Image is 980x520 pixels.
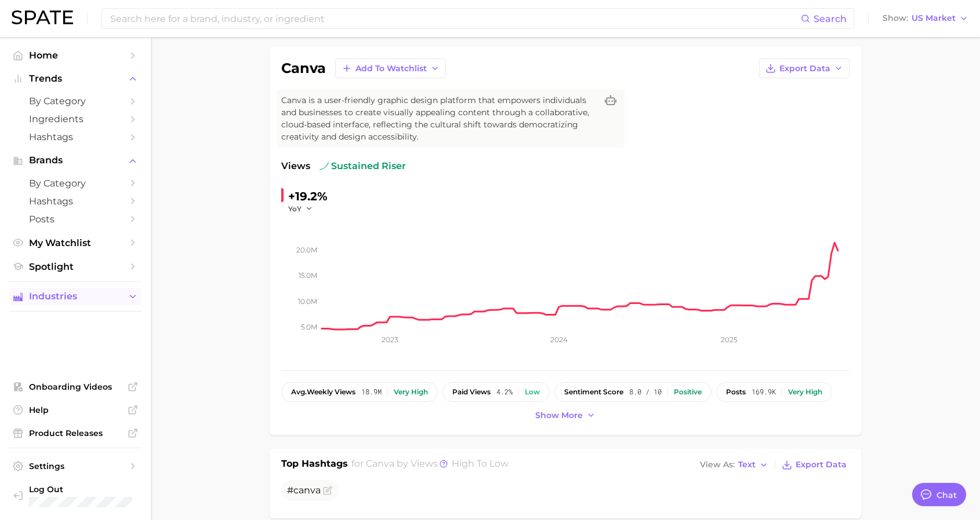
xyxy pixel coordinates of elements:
button: posts169.9kVery high [716,382,832,402]
a: My Watchlist [9,234,141,252]
a: Product Releases [9,424,141,442]
span: sustained riser [320,159,406,173]
div: Very high [788,388,822,396]
a: Posts [9,210,141,228]
a: Spotlight [9,258,141,276]
span: US Market [912,15,956,21]
div: Positive [674,388,702,396]
span: Log Out [29,484,146,495]
span: posts [726,388,746,396]
button: Add to Watchlist [335,58,446,78]
tspan: 10.0m [298,296,317,305]
span: Product Releases [29,428,122,438]
span: sentiment score [564,388,623,396]
button: avg.weekly views18.9mVery high [281,382,438,402]
tspan: 15.0m [299,271,317,280]
span: Brands [29,155,122,166]
span: canva [366,458,394,469]
span: 4.2% [496,388,513,396]
button: ShowUS Market [880,11,971,26]
div: Very high [394,388,428,396]
span: Show [883,15,908,21]
span: Show more [535,411,583,420]
span: My Watchlist [29,237,122,248]
span: # [287,485,321,496]
span: YoY [288,204,302,214]
span: weekly views [291,388,355,396]
a: Log out. Currently logged in with e-mail ameera.masud@digitas.com. [9,481,141,511]
span: Canva is a user-friendly graphic design platform that empowers individuals and businesses to crea... [281,94,597,143]
span: Help [29,405,122,415]
button: Flag as miscategorized or irrelevant [323,486,332,495]
span: Search [814,13,847,24]
span: Onboarding Videos [29,382,122,392]
tspan: 20.0m [296,246,317,254]
span: paid views [452,388,491,396]
a: Hashtags [9,128,141,146]
a: Settings [9,457,141,475]
button: View AsText [697,457,771,473]
span: Hashtags [29,131,122,142]
tspan: 5.0m [301,322,317,331]
div: Low [525,388,540,396]
a: by Category [9,92,141,110]
span: 169.9k [752,388,776,396]
h1: Top Hashtags [281,457,348,473]
h1: canva [281,61,326,75]
span: Views [281,159,310,173]
span: canva [293,485,321,496]
button: Export Data [759,58,850,78]
img: sustained riser [320,162,329,171]
a: by Category [9,174,141,192]
span: Export Data [779,64,830,74]
a: Home [9,46,141,64]
span: Posts [29,214,122,225]
tspan: 2024 [550,335,568,344]
button: Trends [9,70,141,87]
span: high to low [452,458,509,469]
span: by Category [29,96,122,107]
span: 8.0 / 10 [629,388,662,396]
span: Home [29,50,122,61]
h2: for by Views [351,457,509,473]
button: Industries [9,288,141,305]
span: by Category [29,178,122,189]
button: sentiment score8.0 / 10Positive [554,382,712,402]
span: Add to Watchlist [355,64,427,74]
a: Help [9,401,141,419]
button: Export Data [779,457,850,473]
span: View As [700,462,735,468]
button: paid views4.2%Low [442,382,550,402]
span: Industries [29,291,122,302]
tspan: 2023 [382,335,398,344]
span: 18.9m [361,388,382,396]
span: Settings [29,461,122,471]
span: Export Data [796,460,847,470]
span: Hashtags [29,196,122,207]
span: Text [738,462,756,468]
img: SPATE [12,10,73,24]
span: Trends [29,74,122,84]
span: Ingredients [29,113,122,124]
div: +19.2% [288,187,328,206]
tspan: 2025 [721,335,738,344]
abbr: average [291,387,307,396]
button: YoY [288,204,313,214]
a: Ingredients [9,110,141,128]
a: Hashtags [9,192,141,210]
input: Search here for a brand, industry, or ingredient [109,9,801,28]
button: Brands [9,152,141,169]
a: Onboarding Videos [9,378,141,396]
span: Spotlight [29,261,122,272]
button: Show more [532,408,598,423]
